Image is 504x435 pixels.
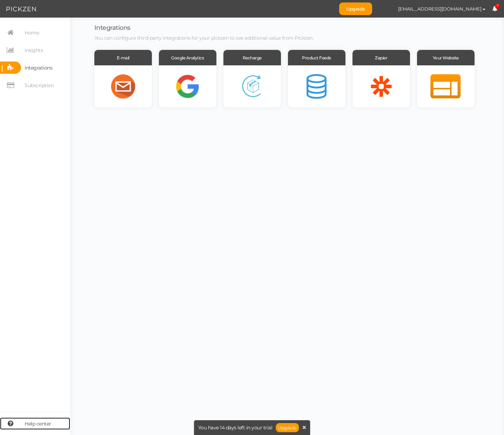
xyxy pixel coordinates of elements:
[25,45,43,56] span: Insights
[25,418,51,429] span: Help center
[339,2,372,15] a: Upgrade
[198,425,273,430] span: You have 14 days left in your trial
[495,4,500,9] span: 7
[398,6,482,12] span: [EMAIL_ADDRESS][DOMAIN_NAME]
[6,5,36,13] img: Pickzen logo
[352,50,410,65] div: Zapier
[94,24,130,32] span: Integrations
[302,55,331,60] span: Product Feeds
[223,50,281,65] div: Recharge
[391,3,492,15] button: [EMAIL_ADDRESS][DOMAIN_NAME]
[94,50,152,65] div: E-mail
[25,80,54,91] span: Subscription
[25,62,52,73] span: Integrations
[379,3,391,15] img: c37dce5c3224a49d320c71e1b8344bf6
[276,423,299,432] a: Upgrade
[94,35,314,41] span: You can configure third-party integrations for your pickzen to see additional value from Pickzen.
[25,27,39,38] span: Home
[159,50,216,65] div: Google Analytics
[433,55,459,60] span: Your Website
